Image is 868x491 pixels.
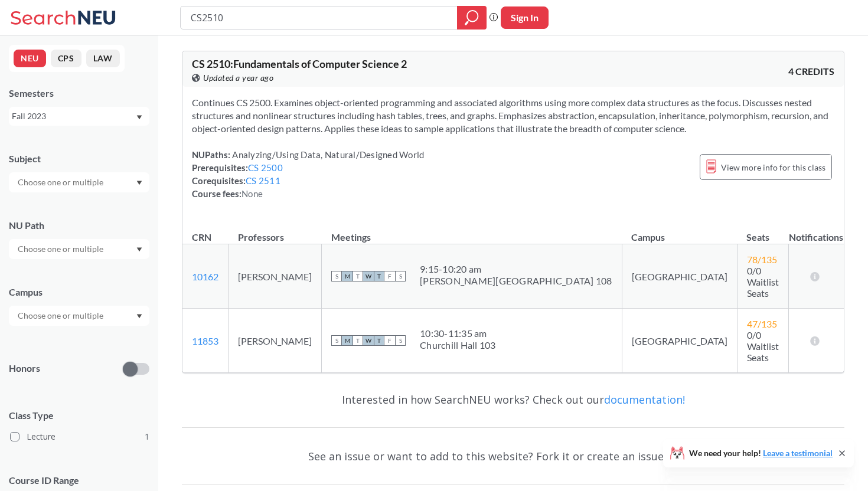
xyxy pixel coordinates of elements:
[322,219,622,244] th: Meetings
[622,244,737,309] td: [GEOGRAPHIC_DATA]
[9,409,149,422] span: Class Type
[136,181,142,185] svg: Dropdown arrow
[12,175,111,189] input: Choose one or multiple
[14,50,46,67] button: NEU
[788,65,834,78] span: 4 CREDITS
[182,439,844,473] div: See an issue or want to add to this website? Fork it or create an issue on .
[342,335,353,346] span: M
[395,271,406,281] span: S
[331,335,342,346] span: S
[747,329,779,363] span: 0/0 Waitlist Seats
[747,265,779,299] span: 0/0 Waitlist Seats
[192,231,211,244] div: CRN
[10,429,149,444] label: Lecture
[374,335,384,346] span: T
[622,309,737,373] td: [GEOGRAPHIC_DATA]
[203,71,273,84] span: Updated a year ago
[9,152,149,165] div: Subject
[384,271,395,281] span: F
[192,97,828,134] span: Continues CS 2500. Examines object-oriented programming and associated algorithms using more comp...
[374,271,384,281] span: T
[12,242,111,256] input: Choose one or multiple
[788,219,844,244] th: Notifications
[242,188,263,199] span: None
[747,254,777,265] span: 78 / 135
[136,314,142,319] svg: Dropdown arrow
[86,50,120,67] button: LAW
[9,306,149,326] div: Dropdown arrow
[246,175,280,186] a: CS 2511
[229,244,322,309] td: [PERSON_NAME]
[420,339,496,351] div: Churchill Hall 103
[190,8,449,28] input: Class, professor, course number, "phrase"
[12,309,111,323] input: Choose one or multiple
[353,271,363,281] span: T
[51,50,81,67] button: CPS
[363,271,374,281] span: W
[763,448,833,458] a: Leave a testimonial
[9,87,149,100] div: Semesters
[9,362,40,375] p: Honors
[501,6,549,29] button: Sign In
[721,160,825,175] span: View more info for this class
[9,172,149,192] div: Dropdown arrow
[192,335,218,346] a: 11853
[363,335,374,346] span: W
[145,430,149,443] span: 1
[737,219,788,244] th: Seats
[420,275,612,287] div: [PERSON_NAME][GEOGRAPHIC_DATA] 108
[747,318,777,329] span: 47 / 135
[457,6,487,30] div: magnifying glass
[192,271,218,282] a: 10162
[9,219,149,232] div: NU Path
[182,382,844,417] div: Interested in how SearchNEU works? Check out our
[229,309,322,373] td: [PERSON_NAME]
[689,449,833,457] span: We need your help!
[604,392,685,407] a: documentation!
[136,247,142,252] svg: Dropdown arrow
[248,162,283,173] a: CS 2500
[395,335,406,346] span: S
[384,335,395,346] span: F
[622,219,737,244] th: Campus
[12,110,135,123] div: Fall 2023
[230,149,424,160] span: Analyzing/Using Data, Natural/Designed World
[9,239,149,259] div: Dropdown arrow
[136,115,142,120] svg: Dropdown arrow
[229,219,322,244] th: Professors
[342,271,353,281] span: M
[9,107,149,126] div: Fall 2023Dropdown arrow
[465,9,479,26] svg: magnifying glass
[9,474,149,487] p: Course ID Range
[9,286,149,299] div: Campus
[420,328,496,339] div: 10:30 - 11:35 am
[192,57,407,70] span: CS 2510 : Fundamentals of Computer Science 2
[331,271,342,281] span: S
[353,335,363,346] span: T
[420,263,612,275] div: 9:15 - 10:20 am
[192,148,424,200] div: NUPaths: Prerequisites: Corequisites: Course fees:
